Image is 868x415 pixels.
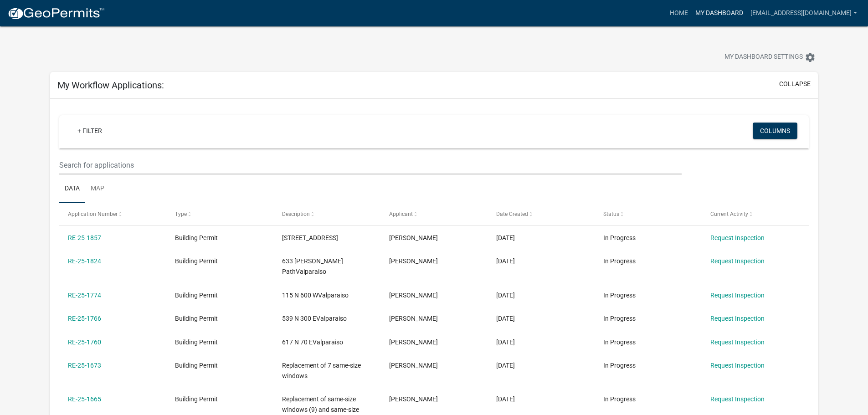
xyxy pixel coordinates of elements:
[603,234,636,241] span: In Progress
[710,211,748,217] span: Current Activity
[59,174,85,204] a: Data
[68,234,101,241] a: RE-25-1857
[594,203,701,225] datatable-header-cell: Status
[724,52,803,63] span: My Dashboard Settings
[389,292,438,299] span: James Cruz
[166,203,273,225] datatable-header-cell: Type
[603,257,636,265] span: In Progress
[747,5,861,22] a: [EMAIL_ADDRESS][DOMAIN_NAME]
[282,211,310,217] span: Description
[603,338,636,346] span: In Progress
[753,123,797,139] button: Columns
[68,211,118,217] span: Application Number
[717,48,823,66] button: My Dashboard Settingssettings
[389,338,438,346] span: James Cruz
[175,338,218,346] span: Building Permit
[389,395,438,403] span: James Cruz
[496,362,515,369] span: 09/04/2025
[496,395,515,403] span: 09/03/2025
[282,338,343,346] span: 617 N 70 EValparaiso
[496,315,515,322] span: 09/12/2025
[282,234,338,241] span: 502 Wexford RdValparaiso
[710,234,765,241] a: Request Inspection
[666,5,692,22] a: Home
[701,203,808,225] datatable-header-cell: Current Activity
[496,234,515,241] span: 09/19/2025
[496,338,515,346] span: 09/11/2025
[68,338,101,346] a: RE-25-1760
[710,292,765,299] a: Request Inspection
[68,292,101,299] a: RE-25-1774
[59,203,166,225] datatable-header-cell: Application Number
[175,315,218,322] span: Building Permit
[496,257,515,265] span: 09/18/2025
[175,234,218,241] span: Building Permit
[603,395,636,403] span: In Progress
[68,315,101,322] a: RE-25-1766
[85,174,110,204] a: Map
[175,211,187,217] span: Type
[282,315,347,322] span: 539 N 300 EValparaiso
[273,203,380,225] datatable-header-cell: Description
[282,292,349,299] span: 115 N 600 WValparaiso
[710,362,765,369] a: Request Inspection
[175,292,218,299] span: Building Permit
[805,52,816,63] i: settings
[175,395,218,403] span: Building Permit
[70,123,109,139] a: + Filter
[692,5,747,22] a: My Dashboard
[710,315,765,322] a: Request Inspection
[496,292,515,299] span: 09/12/2025
[175,362,218,369] span: Building Permit
[603,362,636,369] span: In Progress
[710,257,765,265] a: Request Inspection
[282,362,361,379] span: Replacement of 7 same-size windows
[389,257,438,265] span: James Cruz
[710,338,765,346] a: Request Inspection
[57,80,164,91] h5: My Workflow Applications:
[603,211,619,217] span: Status
[496,211,528,217] span: Date Created
[389,362,438,369] span: James Cruz
[380,203,488,225] datatable-header-cell: Applicant
[389,211,413,217] span: Applicant
[710,395,765,403] a: Request Inspection
[488,203,595,225] datatable-header-cell: Date Created
[389,315,438,322] span: James Cruz
[68,257,101,265] a: RE-25-1824
[68,362,101,369] a: RE-25-1673
[68,395,101,403] a: RE-25-1665
[389,234,438,241] span: James Cruz
[282,257,343,275] span: 633 Hazelwood PathValparaiso
[175,257,218,265] span: Building Permit
[59,156,681,174] input: Search for applications
[779,79,811,89] button: collapse
[603,292,636,299] span: In Progress
[603,315,636,322] span: In Progress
